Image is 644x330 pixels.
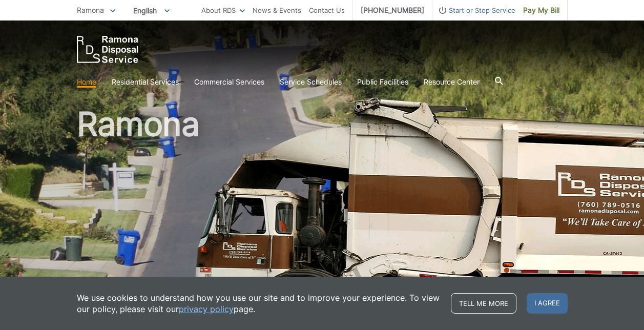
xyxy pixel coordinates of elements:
[253,5,301,16] a: News & Events
[201,5,245,16] a: About RDS
[126,2,177,19] span: English
[424,76,480,88] a: Resource Center
[77,6,104,14] span: Ramona
[77,36,138,63] a: EDCD logo. Return to the homepage.
[77,292,441,315] p: We use cookies to understand how you use our site and to improve your experience. To view our pol...
[357,76,408,88] a: Public Facilities
[309,5,345,16] a: Contact Us
[77,76,96,88] a: Home
[194,76,264,88] a: Commercial Services
[527,293,568,314] span: I agree
[112,76,179,88] a: Residential Services
[451,293,516,314] a: Tell me more
[280,76,342,88] a: Service Schedules
[523,5,559,16] span: Pay My Bill
[179,303,234,315] a: privacy policy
